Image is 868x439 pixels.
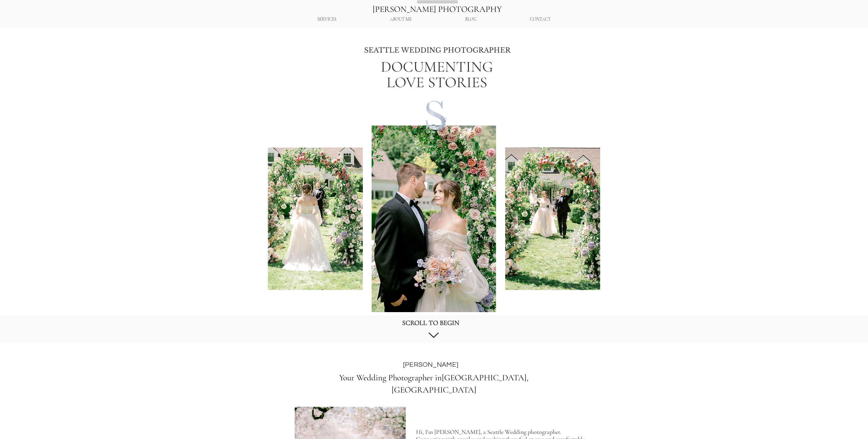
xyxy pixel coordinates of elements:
[363,14,438,25] a: ABOUT ME
[403,361,458,368] span: [PERSON_NAME]
[505,148,600,290] img: Wedding ceremony
[503,14,577,25] a: CONTACT
[527,14,554,25] p: CONTACT
[381,57,493,92] span: DOCUMENTING LOVE STORIES
[291,14,363,25] div: SERVICES
[462,14,480,25] p: BLOG
[402,319,459,327] span: SCROLL TO BEGIN
[372,126,496,312] img: Bride looking at her groom with a floral arch around them
[314,14,340,25] p: SERVICES
[387,14,415,25] p: ABOUT ME
[438,14,503,25] a: BLOG
[415,97,452,132] img: transparent (with name)_edited.png
[364,46,511,54] span: SEATTLE WEDDING PHOTOGRAPHER
[339,373,442,383] span: Your Wedding Photographer in
[268,148,363,290] img: Bride walking down the aisle
[373,4,502,14] a: [PERSON_NAME] PHOTOGRAPHY
[392,373,529,395] span: [GEOGRAPHIC_DATA], [GEOGRAPHIC_DATA]
[291,14,577,25] nav: Site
